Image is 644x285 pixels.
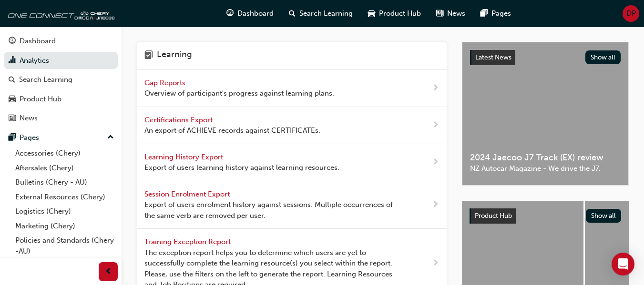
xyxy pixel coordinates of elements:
div: Product Hub [20,94,61,105]
span: news-icon [9,114,16,123]
span: Session Enrolment Export [144,190,232,198]
span: Product Hub [379,8,421,19]
span: NZ Autocar Magazine - We drive the J7. [470,163,621,174]
a: Logistics (Chery) [11,204,118,219]
a: Product HubShow all [470,208,621,224]
img: oneconnect [5,4,114,23]
div: Dashboard [20,36,56,47]
a: Gap Reports Overview of participant's progress against learning plans.next-icon [137,70,447,107]
div: News [20,113,38,124]
button: Pages [4,129,118,147]
span: search-icon [289,8,296,20]
span: guage-icon [9,37,16,46]
a: Session Enrolment Export Export of users enrolment history against sessions. Multiple occurrences... [137,181,447,229]
a: Dashboard [4,32,118,50]
div: Pages [20,132,39,143]
div: Search Learning [19,74,72,85]
a: news-iconNews [429,4,473,23]
a: External Resources (Chery) [11,190,118,205]
span: Learning History Export [144,153,225,161]
a: Latest NewsShow all2024 Jaecoo J7 Track (EX) reviewNZ Autocar Magazine - We drive the J7. [462,42,629,186]
a: pages-iconPages [473,4,519,23]
div: Open Intercom Messenger [612,253,634,275]
span: guage-icon [226,8,234,20]
span: next-icon [432,199,439,211]
span: prev-icon [105,266,112,278]
button: DashboardAnalyticsSearch LearningProduct HubNews [4,30,118,129]
a: Analytics [4,52,118,69]
a: Accessories (Chery) [11,146,118,161]
span: next-icon [432,119,439,131]
span: news-icon [436,8,443,20]
a: Latest NewsShow all [470,50,621,65]
a: guage-iconDashboard [219,4,281,23]
button: Show all [585,50,621,64]
a: News [4,109,118,127]
a: Policies and Standards (Chery -AU) [11,233,118,258]
span: pages-icon [9,134,16,142]
a: Bulletins (Chery - AU) [11,175,118,190]
h4: Learning [157,49,192,62]
button: DP [623,5,639,22]
span: Export of users enrolment history against sessions. Multiple occurrences of the same verb are rem... [144,199,401,221]
span: Latest News [475,53,511,61]
span: 2024 Jaecoo J7 Track (EX) review [470,152,621,163]
span: search-icon [9,76,15,84]
span: Pages [491,8,511,19]
span: Export of users learning history against learning resources. [144,162,339,173]
a: Search Learning [4,71,118,88]
span: Search Learning [299,8,353,19]
span: next-icon [432,82,439,94]
span: Product Hub [475,212,512,220]
a: car-iconProduct Hub [360,4,429,23]
a: Aftersales (Chery) [11,161,118,176]
span: chart-icon [9,57,16,65]
span: next-icon [432,157,439,168]
a: Certifications Export An export of ACHIEVE records against CERTIFICATEs.next-icon [137,107,447,144]
span: DP [626,8,636,19]
a: search-iconSearch Learning [281,4,360,23]
span: next-icon [432,257,439,269]
span: car-icon [9,95,16,104]
span: up-icon [107,131,114,144]
span: Gap Reports [144,79,187,87]
a: Product Hub [4,90,118,108]
span: Dashboard [237,8,274,19]
span: Overview of participant's progress against learning plans. [144,88,334,99]
span: learning-icon [144,49,153,62]
a: Marketing (Chery) [11,219,118,234]
span: pages-icon [480,8,488,20]
span: News [447,8,465,19]
button: Show all [586,209,622,223]
span: An export of ACHIEVE records against CERTIFICATEs. [144,125,320,136]
span: Training Exception Report [144,237,233,246]
span: car-icon [368,8,375,20]
span: Certifications Export [144,116,215,124]
a: Learning History Export Export of users learning history against learning resources.next-icon [137,144,447,181]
